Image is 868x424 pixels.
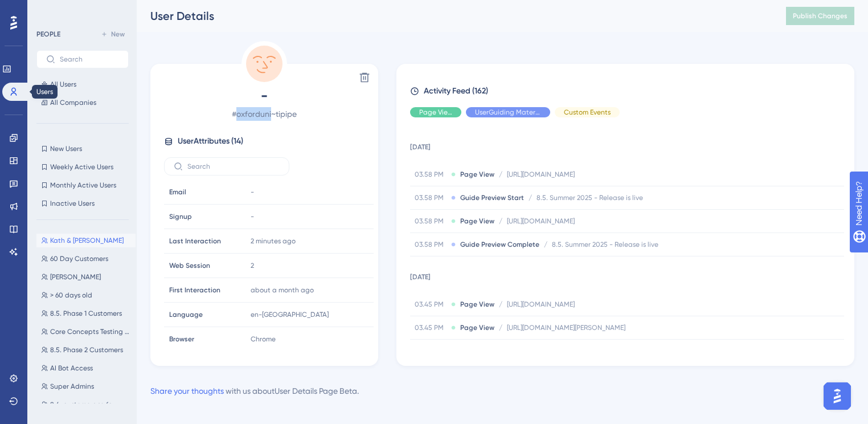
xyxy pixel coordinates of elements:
span: > 60 days old [50,291,92,300]
span: Custom Events [564,108,611,117]
span: Browser [169,335,194,344]
span: [URL][DOMAIN_NAME] [507,217,575,226]
td: [DATE] [410,127,844,163]
button: Core Concepts Testing Group [36,325,136,339]
span: 2 [251,261,254,270]
span: Super Admins [50,382,94,391]
button: Publish Changes [786,7,854,25]
span: en-[GEOGRAPHIC_DATA] [251,310,329,319]
span: Page View [419,108,452,117]
span: Guide Preview Complete [460,240,539,249]
span: / [499,323,502,332]
time: 2 minutes ago [251,237,296,245]
button: AI Bot Access [36,361,136,375]
button: Super Admins [36,380,136,393]
span: Page View [460,300,494,309]
span: 8.5. Phase 1 Customers [50,309,122,318]
button: 60 Day Customers [36,252,136,266]
span: [URL][DOMAIN_NAME] [507,300,575,309]
span: Last Interaction [169,237,221,246]
span: Page View [460,346,494,356]
span: / [499,217,502,226]
span: 8.5. Phase 2 Customers [50,345,123,354]
span: [URL][DOMAIN_NAME] [507,346,575,356]
button: > 60 days old [36,288,136,302]
span: UserGuiding Material [475,108,541,117]
span: Email [169,187,186,197]
button: 8.5. Phase 2 Customers [36,343,136,357]
span: Activity Feed (162) [424,84,488,98]
span: Page View [460,323,494,332]
span: First Interaction [169,286,220,295]
span: Inactive Users [50,199,95,208]
span: 8.5. Summer 2025 - Release is live [537,193,643,202]
button: New [97,27,129,41]
span: 8.4. customers so far [50,400,115,409]
span: New Users [50,144,82,153]
span: Core Concepts Testing Group [50,327,131,336]
span: - [164,87,365,105]
span: Weekly Active Users [50,162,113,172]
span: [URL][DOMAIN_NAME] [507,170,575,179]
span: # oxforduni~tipipe [164,107,365,121]
span: Guide Preview Start [460,193,524,202]
span: All Companies [50,98,96,107]
span: Need Help? [27,3,71,17]
span: Kath & [PERSON_NAME] [50,236,124,245]
span: Publish Changes [793,11,847,21]
span: / [499,170,502,179]
span: Chrome [251,335,276,344]
button: Inactive Users [36,197,129,210]
span: [URL][DOMAIN_NAME][PERSON_NAME] [507,323,625,332]
div: PEOPLE [36,30,60,39]
span: AI Bot Access [50,364,93,373]
span: Signup [169,212,192,221]
span: [PERSON_NAME] [50,272,101,282]
span: 8.5. Summer 2025 - Release is live [552,240,658,249]
span: 60 Day Customers [50,254,108,263]
span: Monthly Active Users [50,181,116,190]
span: User Attributes ( 14 ) [178,134,243,148]
span: 03.58 PM [415,170,447,179]
span: 03.58 PM [415,193,447,202]
button: Weekly Active Users [36,160,129,174]
span: 03.45 PM [415,323,447,332]
button: All Companies [36,96,129,109]
button: New Users [36,142,129,156]
span: / [529,193,532,202]
span: Web Session [169,261,210,270]
span: 03.58 PM [415,217,447,226]
span: / [544,240,547,249]
span: - [251,212,254,221]
button: 8.5. Phase 1 Customers [36,307,136,320]
button: All Users [36,78,129,91]
input: Search [60,55,119,63]
button: 8.4. customers so far [36,398,136,411]
span: 03.45 PM [415,346,447,356]
td: [DATE] [410,256,844,293]
iframe: UserGuiding AI Assistant Launcher [820,379,854,413]
span: / [499,346,502,356]
div: User Details [150,8,758,24]
span: 03.58 PM [415,240,447,249]
span: All Users [50,80,76,89]
button: [PERSON_NAME] [36,270,136,284]
span: - [251,187,254,197]
button: Kath & [PERSON_NAME] [36,234,136,247]
span: / [499,300,502,309]
span: Page View [460,170,494,179]
time: about a month ago [251,286,314,294]
span: Language [169,310,203,319]
input: Search [187,162,280,170]
a: Share your thoughts [150,386,224,396]
div: with us about User Details Page Beta . [150,384,359,398]
span: Page View [460,217,494,226]
span: New [111,30,125,39]
button: Monthly Active Users [36,178,129,192]
span: 03.45 PM [415,300,447,309]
